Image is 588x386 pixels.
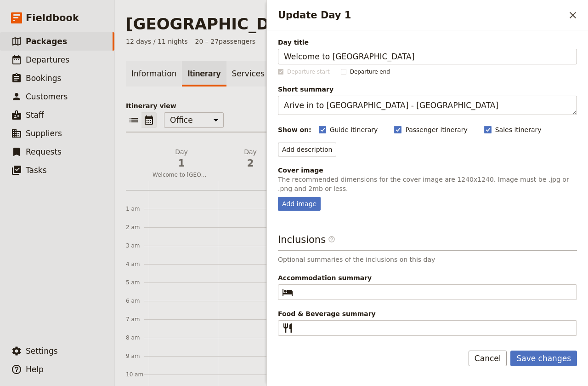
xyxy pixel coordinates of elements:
[26,365,44,374] span: Help
[26,129,62,138] span: Suppliers
[297,323,571,334] input: Food & Beverage summary​
[328,236,335,247] span: ​
[278,309,577,318] span: Food & Beverage summary
[282,287,293,298] span: ​
[282,323,293,334] span: ​
[126,242,149,249] div: 3 am
[278,255,577,264] p: Optional summaries of the inclusions on this day
[495,125,542,134] span: Sales itinerary
[330,125,378,134] span: Guide itinerary
[126,352,149,360] div: 9 am
[126,205,149,213] div: 1 am
[278,49,577,64] input: Day title
[278,143,336,156] button: Add description
[26,147,62,156] span: Requests
[278,273,577,282] span: Accommodation summary
[182,61,226,86] a: Itinerary
[26,11,79,25] span: Fieldbook
[126,112,141,128] button: List view
[126,101,577,110] p: Itinerary view
[126,37,188,46] span: 12 days / 11 nights
[126,260,149,268] div: 4 am
[26,55,69,64] span: Departures
[218,147,287,174] button: Day2
[149,147,218,181] button: Day1Welcome to [GEOGRAPHIC_DATA]
[405,125,467,134] span: Passenger itinerary
[297,287,571,298] input: Accommodation summary​
[221,147,279,170] h2: Day
[328,236,335,243] span: ​
[278,8,565,22] h2: Update Day 1
[26,346,58,356] span: Settings
[226,61,271,86] a: Services
[26,166,47,175] span: Tasks
[126,279,149,286] div: 5 am
[126,15,309,33] h1: [GEOGRAPHIC_DATA]
[278,233,577,251] h3: Inclusions
[141,112,157,128] button: Calendar view
[126,297,149,305] div: 6 am
[278,175,577,193] p: The recommended dimensions for the cover image are 1240x1240. Image must be .jpg or .png and 2mb ...
[195,37,256,46] span: 20 – 27 passengers
[153,156,210,170] span: 1
[278,38,577,47] span: Day title
[26,37,67,46] span: Packages
[565,7,581,23] button: Close drawer
[350,68,390,75] span: Departure end
[278,85,577,94] span: Short summary
[287,68,330,75] span: Departure start
[278,197,321,211] div: Add image
[149,171,214,179] span: Welcome to [GEOGRAPHIC_DATA]
[126,334,149,341] div: 8 am
[221,156,279,170] span: 2
[26,74,61,83] span: Bookings
[153,147,210,170] h2: Day
[510,351,577,366] button: Save changes
[126,61,182,86] a: Information
[469,351,507,366] button: Cancel
[126,371,149,378] div: 10 am
[126,224,149,231] div: 2 am
[278,125,311,134] div: Show on:
[126,316,149,323] div: 7 am
[26,110,44,120] span: Staff
[278,96,577,115] textarea: Short summary
[26,92,68,101] span: Customers
[278,166,577,175] div: Cover image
